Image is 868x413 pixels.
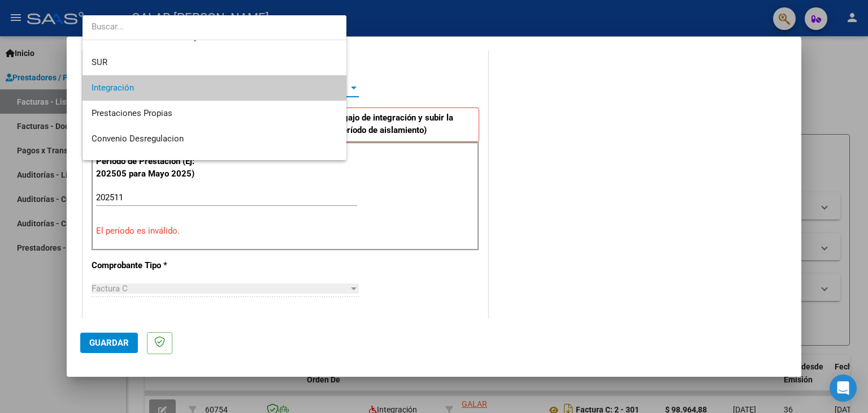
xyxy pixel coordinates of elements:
[92,57,107,67] span: SUR
[92,108,172,118] span: Prestaciones Propias
[92,83,134,93] span: Integración
[92,159,116,169] span: Capita
[830,375,857,402] div: Open Intercom Messenger
[92,134,184,144] span: Convenio Desregulacion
